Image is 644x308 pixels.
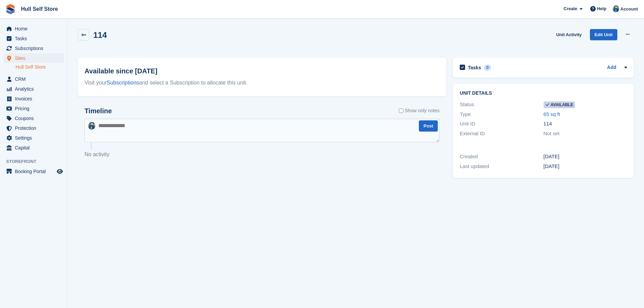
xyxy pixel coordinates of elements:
[468,65,481,71] h2: Tasks
[15,44,55,53] span: Subscriptions
[399,107,403,114] input: Show only notes
[15,167,55,176] span: Booking Portal
[460,163,543,170] div: Last updated
[56,167,64,175] a: Preview store
[3,143,64,152] a: menu
[15,94,55,103] span: Invoices
[15,143,55,152] span: Capital
[3,84,64,94] a: menu
[544,111,560,117] a: 65 sq ft
[15,34,55,43] span: Tasks
[5,4,16,14] img: stora-icon-8386f47178a22dfd0bd8f6a31ec36ba5ce8667c1dd55bd0f319d3a0aa187defe.svg
[544,153,627,161] div: [DATE]
[18,3,61,15] a: Hull Self Store
[620,6,638,13] span: Account
[544,120,627,128] div: 114
[399,107,439,114] label: Show only notes
[15,133,55,143] span: Settings
[460,120,543,128] div: Unit ID
[3,53,64,63] a: menu
[460,111,543,118] div: Type
[3,34,64,43] a: menu
[3,167,64,176] a: menu
[85,79,439,87] div: Visit your and select a Subscription to allocate this unit.
[544,130,627,138] div: Not set
[544,101,575,108] span: Available
[553,29,584,40] a: Unit Activity
[93,30,107,40] h2: 114
[460,130,543,138] div: External ID
[3,44,64,53] a: menu
[3,74,64,84] a: menu
[15,114,55,123] span: Coupons
[3,24,64,33] a: menu
[590,29,617,40] a: Edit Unit
[484,65,492,71] div: 0
[15,104,55,113] span: Pricing
[460,153,543,161] div: Created
[15,74,55,84] span: CRM
[460,91,627,96] h2: Unit details
[6,158,67,165] span: Storefront
[3,114,64,123] a: menu
[3,94,64,103] a: menu
[3,104,64,113] a: menu
[15,123,55,133] span: Protection
[107,80,139,86] a: Subscriptions
[3,123,64,133] a: menu
[15,84,55,94] span: Analytics
[597,5,606,12] span: Help
[544,163,627,170] div: [DATE]
[460,101,543,109] div: Status
[15,24,55,33] span: Home
[85,66,439,76] h2: Available since [DATE]
[15,53,55,63] span: Sites
[85,107,112,115] h2: Timeline
[85,150,439,159] p: No activity
[3,133,64,143] a: menu
[16,64,64,70] a: Hull Self Store
[564,5,577,12] span: Create
[613,5,619,12] img: Hull Self Store
[419,120,438,132] button: Post
[607,64,616,72] a: Add
[88,122,95,129] img: Hull Self Store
